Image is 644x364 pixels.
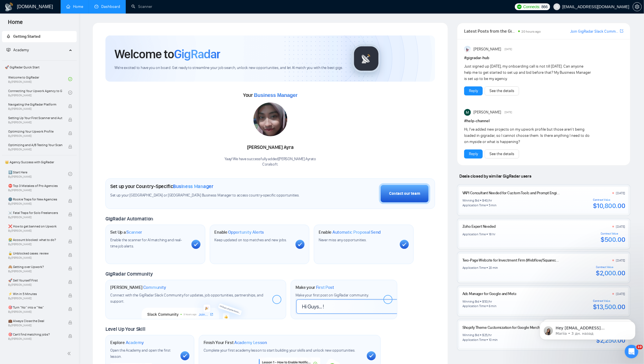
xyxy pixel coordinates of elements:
[319,238,367,242] span: Never miss any opportunities.
[68,294,72,298] span: lock
[105,326,145,332] span: Level Up Your Skill
[8,291,62,297] span: ⚡ Win in 5 Minutes
[8,102,62,107] span: Navigating the GigRadar Platform
[488,198,492,203] div: /hr
[489,203,497,207] div: 5 min
[462,191,570,195] a: VAPI Consultant Needed for Custom Tools and Prompt Engineering
[8,243,62,246] span: By [PERSON_NAME]
[488,299,492,304] div: /hr
[8,216,62,219] span: By [PERSON_NAME]
[469,88,478,94] a: Reply
[105,271,153,277] span: GigRadar Community
[316,285,334,290] span: First Post
[2,31,77,42] li: Getting Started
[68,172,72,176] span: check-circle
[6,48,29,52] span: Academy
[114,65,343,71] span: We're excited to have you on board. Get ready to streamline your job search, unlock new opportuni...
[352,44,380,73] img: gigradar-logo.png
[68,240,72,244] span: lock
[8,196,62,202] span: 🌚 Rookie Traps for New Agencies
[228,229,264,235] span: Opportunity Alerts
[110,348,171,359] span: Open the Academy and open the first lesson.
[462,304,486,308] div: Application Time
[68,334,72,338] span: lock
[6,48,10,52] span: fund-projection-screen
[243,92,297,98] span: Your
[8,142,62,148] span: Optimizing and A/B Testing Your Scanner for Better Results
[462,291,517,296] a: Ads Manager for Google and Meta
[484,299,488,304] div: 50
[462,203,486,207] div: Application Time
[616,292,625,296] div: [DATE]
[8,129,62,134] span: Optimizing Your Upwork Profile
[570,28,619,35] a: Join GigRadar Slack Community
[462,338,486,342] div: Application Time
[531,309,644,349] iframe: Intercom notifications сообщение
[601,235,625,244] div: $500.00
[319,229,381,235] h1: Enable
[224,157,316,167] div: Yaay! We have successfully added [PERSON_NAME] Ayra to
[8,134,62,138] span: By [PERSON_NAME]
[126,229,142,235] span: Scanner
[464,63,592,82] div: Just signed up [DATE], my onboarding call is not till [DATE]. Can anyone help me to get started t...
[110,229,142,235] h1: Set Up a
[616,258,625,263] div: [DATE]
[215,229,264,235] h1: Enable
[462,224,496,229] a: Zoho Expert Needed
[131,4,152,9] a: searchScanner
[457,171,533,181] span: Deals closed by similar GigRadar users
[505,47,512,52] span: [DATE]
[68,104,72,108] span: lock
[224,143,316,152] div: [PERSON_NAME] Ayra
[68,118,72,122] span: lock
[110,285,166,290] h1: [PERSON_NAME]
[8,73,68,85] a: Welcome to GigRadarBy[PERSON_NAME]
[8,121,62,124] span: By [PERSON_NAME]
[8,183,62,189] span: ⛔ Top 3 Mistakes of Pro Agencies
[485,86,519,95] button: See the details
[464,118,623,124] h1: # help-channel
[94,4,120,9] a: dashboardDashboard
[234,340,267,345] span: Academy Lesson
[464,55,623,61] h1: # gigradar-hub
[620,28,623,34] a: export
[8,337,62,341] span: By [PERSON_NAME]
[3,18,27,30] span: Home
[8,210,62,216] span: ☠️ Fatal Traps for Solo Freelancers
[462,265,486,270] div: Application Time
[68,131,72,135] span: lock
[114,46,220,62] h1: Welcome to
[462,325,576,330] a: Shopify Theme Customization for Google Merchant Center Integration
[616,191,625,195] div: [DATE]
[13,48,29,52] span: Academy
[464,28,516,35] span: Latest Posts from the GigRadar Community
[464,149,483,158] button: Reply
[8,318,62,324] span: 💼 Always Close the Deal
[389,191,420,197] div: Contact our team
[68,226,72,230] span: lock
[8,256,62,260] span: By [PERSON_NAME]
[473,46,501,52] span: [PERSON_NAME]
[625,345,638,358] iframe: Intercom live chat
[110,238,182,249] span: Enable the scanner for AI matching and real-time job alerts.
[8,148,62,151] span: By [PERSON_NAME]
[68,199,72,203] span: lock
[523,4,540,10] span: Connects:
[8,264,62,270] span: 🙈 Getting over Upwork?
[8,332,62,337] span: 🎯 Can't find matching jobs?
[596,269,625,277] div: $2,000.00
[485,149,519,158] button: See the details
[8,278,62,283] span: 🚀 Sell Yourself First
[464,46,471,53] img: Anisuzzaman Khan
[8,324,62,327] span: By [PERSON_NAME]
[464,86,483,95] button: Reply
[620,29,623,33] span: export
[593,299,625,303] div: Contract Value
[254,92,297,98] span: Business Manager
[633,5,641,9] span: setting
[68,267,72,271] span: lock
[489,304,497,308] div: 6 min
[8,168,68,180] a: 1️⃣ Start HereBy[PERSON_NAME]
